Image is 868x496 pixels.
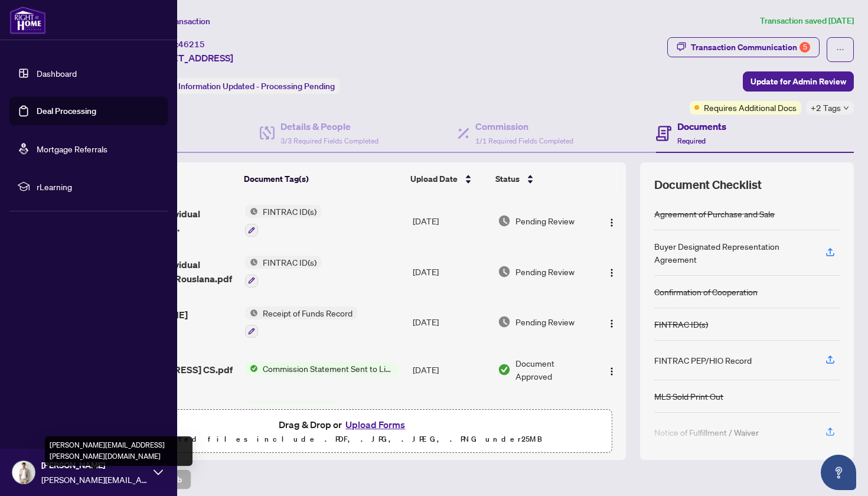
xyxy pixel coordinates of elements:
button: Upload Forms [342,417,409,432]
td: [DATE] [408,297,493,348]
div: Buyer Designated Representation Agreement [654,240,811,266]
span: Pending Review [515,265,575,278]
button: Status IconMLS Sold Print Out [245,402,337,433]
img: Status Icon [245,362,258,375]
th: Status [491,162,593,195]
span: 1/1 Required Fields Completed [475,136,573,145]
span: [PERSON_NAME] [41,459,148,472]
span: rLearning [37,180,159,193]
article: Transaction saved [DATE] [760,14,854,28]
button: Status IconFINTRAC ID(s) [245,205,321,237]
h4: Details & People [280,119,378,133]
div: Confirmation of Cooperation [654,285,758,298]
span: FINTRAC ID(s) [258,205,321,218]
p: Supported files include .PDF, .JPG, .JPEG, .PNG under 25 MB [83,432,604,446]
span: Requires Additional Docs [704,101,797,114]
img: Status Icon [245,402,258,415]
div: Transaction Communication [691,38,810,57]
td: [DATE] [408,392,493,443]
span: 3/3 Required Fields Completed [280,136,378,145]
button: Logo [602,211,621,230]
div: Status: [146,78,340,94]
a: Deal Processing [37,106,96,116]
span: Drag & Drop or [279,417,409,432]
button: Status IconReceipt of Funds Record [245,306,357,338]
img: Status Icon [245,306,258,319]
span: +2 Tags [811,101,841,115]
span: Receipt of Funds Record [258,306,357,319]
span: Document Approved [515,357,592,383]
img: Document Status [498,363,511,376]
span: Document Checklist [654,177,762,193]
span: down [843,105,849,111]
span: Required [677,136,706,145]
span: View Transaction [147,16,210,27]
span: [PERSON_NAME][EMAIL_ADDRESS][PERSON_NAME][DOMAIN_NAME] [41,473,148,486]
span: ellipsis [836,45,844,54]
img: Status Icon [245,256,258,269]
div: FINTRAC ID(s) [654,318,708,331]
button: Logo [602,312,621,331]
span: Commission Statement Sent to Listing Brokerage [258,362,398,375]
div: FINTRAC PEP/HIO Record [654,354,752,367]
button: Update for Admin Review [743,71,854,92]
span: 46215 [178,39,205,50]
td: [DATE] [408,347,493,392]
img: Logo [607,218,616,227]
span: Update for Admin Review [750,72,846,91]
img: Document Status [498,214,511,227]
span: Pending Review [515,214,575,227]
span: FINTRAC ID(s) [258,256,321,269]
th: Document Tag(s) [239,162,406,195]
button: Transaction Communication5 [667,37,820,57]
img: Logo [607,367,616,376]
img: logo [9,6,46,34]
div: Notice of Fulfillment / Waiver [654,426,759,439]
img: Logo [607,319,616,328]
div: Agreement of Purchase and Sale [654,207,775,220]
img: Profile Icon [12,461,35,484]
th: Upload Date [406,162,491,195]
span: Upload Date [410,172,458,185]
img: Document Status [498,315,511,328]
button: Status IconFINTRAC ID(s) [245,256,321,288]
h4: Documents [677,119,726,133]
button: Logo [602,360,621,379]
a: Dashboard [37,68,77,79]
button: Status IconCommission Statement Sent to Listing Brokerage [245,362,398,375]
div: MLS Sold Print Out [654,390,723,403]
span: [STREET_ADDRESS] [146,51,233,65]
a: Mortgage Referrals [37,143,107,154]
td: [DATE] [408,195,493,246]
img: Document Status [498,265,511,278]
span: Pending Review [515,315,575,328]
button: Open asap [821,455,856,490]
div: [PERSON_NAME][EMAIL_ADDRESS][PERSON_NAME][DOMAIN_NAME] [45,436,192,466]
td: [DATE] [408,246,493,297]
span: Status [495,172,520,185]
h4: Commission [475,119,573,133]
img: Logo [607,268,616,278]
button: Logo [602,262,621,281]
img: Status Icon [245,205,258,218]
div: 5 [800,42,810,53]
span: MLS Sold Print Out [258,402,337,415]
span: Drag & Drop orUpload FormsSupported files include .PDF, .JPG, .JPEG, .PNG under25MB [76,410,611,453]
span: Information Updated - Processing Pending [178,81,335,92]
